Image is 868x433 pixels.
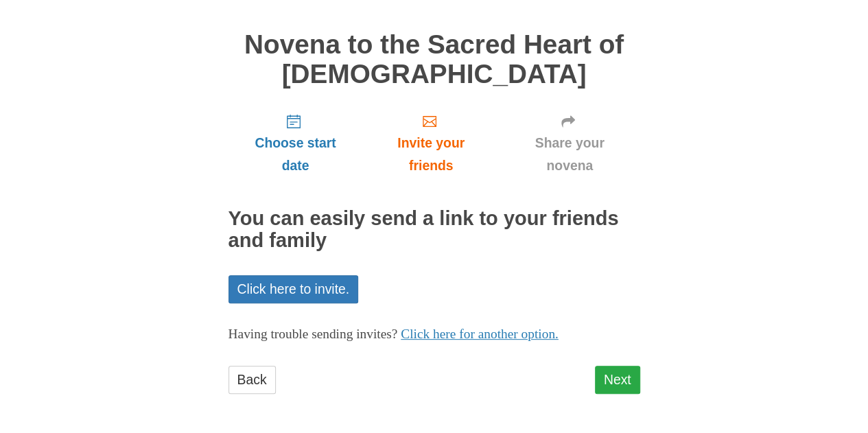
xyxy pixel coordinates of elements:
[228,366,276,394] a: Back
[376,132,485,177] span: Invite your friends
[228,102,363,184] a: Choose start date
[228,275,359,303] a: Click here to invite.
[242,132,349,177] span: Choose start date
[595,366,640,394] a: Next
[401,327,559,341] a: Click here for another option.
[513,132,626,177] span: Share your novena
[228,208,640,252] h2: You can easily send a link to your friends and family
[500,102,640,184] a: Share your novena
[362,102,499,184] a: Invite your friends
[228,30,640,89] h1: Novena to the Sacred Heart of [DEMOGRAPHIC_DATA]
[228,327,398,341] span: Having trouble sending invites?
